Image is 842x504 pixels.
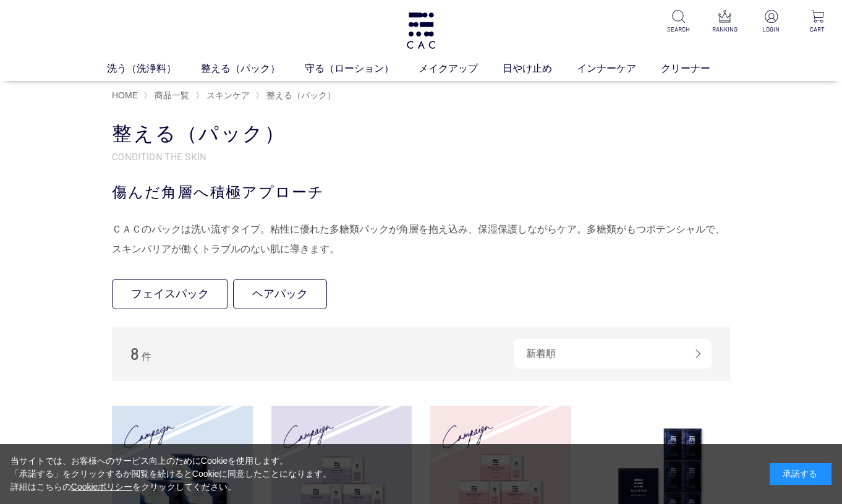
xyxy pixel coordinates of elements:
[503,61,577,76] a: 日やけ止め
[514,339,712,369] div: 新着順
[11,455,332,493] div: 当サイトでは、お客様へのサービス向上のためにCookieを使用します。 「承諾する」をクリックするか閲覧を続けるとCookieに同意したことになります。 詳細はこちらの をクリックしてください。
[419,61,503,76] a: メイクアップ
[233,279,327,309] a: ヘアパック
[112,279,228,309] a: フェイスパック
[143,90,192,101] li: 〉
[112,220,730,259] div: ＣＡＣのパックは洗い流すタイプ。粘性に優れた多糖類パックが角層を抱え込み、保湿保護しながらケア。多糖類がもつポテンシャルで、スキンバリアが働くトラブルのない肌に導きます。
[264,90,336,100] a: 整える（パック）
[664,25,694,34] p: SEARCH
[204,90,250,100] a: スキンケア
[255,90,339,101] li: 〉
[756,25,786,34] p: LOGIN
[305,61,419,76] a: 守る（ローション）
[152,90,189,100] a: 商品一覧
[201,61,305,76] a: 整える（パック）
[112,181,730,203] div: 傷んだ角層へ積極アプローチ
[155,90,189,100] span: 商品一覧
[107,61,201,76] a: 洗う（洗浄料）
[710,10,739,34] a: RANKING
[756,10,786,34] a: LOGIN
[71,482,133,492] a: Cookieポリシー
[206,90,250,100] span: スキンケア
[770,463,831,485] div: 承諾する
[266,90,336,100] span: 整える（パック）
[710,25,739,34] p: RANKING
[112,90,138,100] a: HOME
[661,61,735,76] a: クリーナー
[405,12,437,49] img: logo
[142,351,151,362] span: 件
[130,344,139,363] span: 8
[195,90,253,101] li: 〉
[577,61,661,76] a: インナーケア
[802,25,832,34] p: CART
[112,150,730,163] p: CONDITION THE SKIN
[112,121,730,147] h1: 整える（パック）
[802,10,832,34] a: CART
[664,10,694,34] a: SEARCH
